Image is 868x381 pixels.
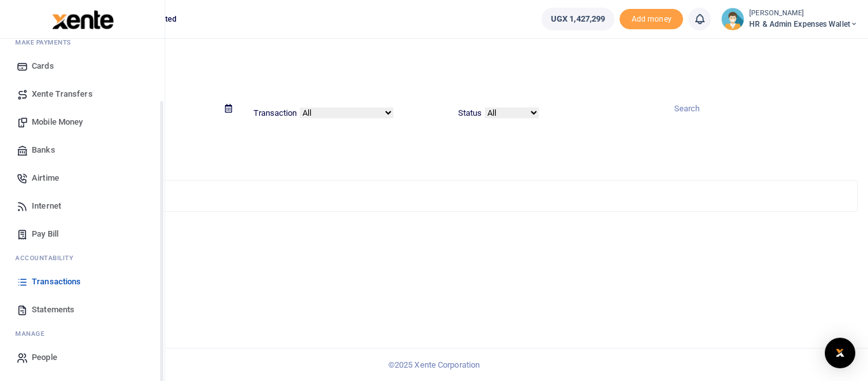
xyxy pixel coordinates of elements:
a: UGX 1,427,299 [541,8,614,31]
img: profile-user [721,8,744,31]
a: Airtime [10,164,154,192]
a: profile-user [PERSON_NAME] HR & Admin Expenses Wallet [721,8,858,31]
li: M [10,32,154,52]
li: M [10,324,154,343]
span: Transactions [32,275,81,288]
span: Pay Bill [32,228,58,240]
span: UGX 1,427,299 [551,13,605,25]
span: Cards [32,60,54,73]
a: logo-small logo-large logo-large [51,14,114,24]
span: Banks [32,144,55,156]
li: Wallet ballance [536,8,620,31]
a: Pay Bill [10,220,154,248]
p: Download [48,135,858,148]
a: Mobile Money [10,108,154,136]
a: Statements [10,296,154,324]
span: Mobile Money [32,116,83,128]
small: [PERSON_NAME] [749,8,858,19]
img: logo-large [52,10,114,29]
span: Internet [32,200,61,212]
span: Xente Transfers [32,88,93,100]
span: Airtime [32,172,59,184]
span: Add money [620,9,683,30]
span: ake Payments [22,38,71,47]
li: Toup your wallet [620,9,683,30]
a: Add money [620,13,683,23]
a: Cards [10,52,154,80]
label: Status [458,107,482,120]
span: People [32,351,57,364]
input: Search [663,98,858,120]
h4: Transactions [48,55,858,69]
label: Transaction [254,107,297,120]
span: countability [25,253,73,263]
a: Transactions [10,268,154,296]
span: anage [22,329,45,338]
a: People [10,343,154,371]
a: Banks [10,136,154,164]
div: Open Intercom Messenger [825,338,855,368]
a: Internet [10,192,154,220]
a: Xente Transfers [10,80,154,108]
li: Ac [10,248,154,268]
span: Statements [32,303,74,316]
span: HR & Admin Expenses Wallet [749,18,858,30]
